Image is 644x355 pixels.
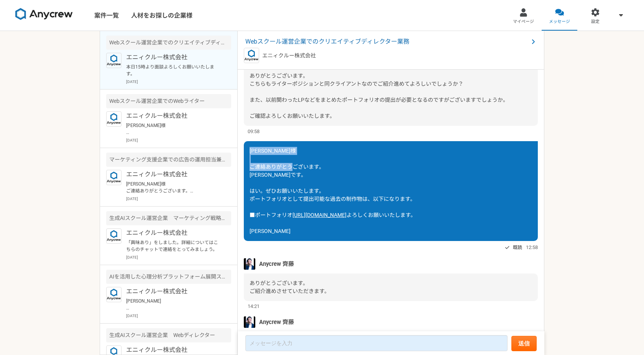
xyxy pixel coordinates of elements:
[106,228,122,244] img: logo_text_blue_01.png
[126,287,221,296] p: エニィクルー株式会社
[245,37,529,46] span: Webスクール運営企業でのクリエイティブディレクター業務
[126,137,231,143] p: [DATE]
[244,48,259,63] img: logo_text_blue_01.png
[106,94,231,108] div: Webスクール運営企業でのWebライター
[126,254,231,260] p: [DATE]
[126,196,231,202] p: [DATE]
[259,260,294,268] span: Anycrew 齊藤
[250,280,330,294] span: ありがとうございます。 ご紹介進めさせていただきます。
[106,111,122,127] img: logo_text_blue_01.png
[126,122,221,136] p: [PERSON_NAME]様 ご連絡ありがとうございます。 [PERSON_NAME]です。 承知いたしました！ 何卒よろしくお願いいたします！ [PERSON_NAME]
[106,211,231,225] div: 生成AIスクール運営企業 マーケティング戦略ディレクター
[526,244,538,251] span: 12:58
[250,212,416,234] span: よろしくお願いいたします。 [PERSON_NAME]
[126,79,231,85] p: [DATE]
[126,170,221,179] p: エニィクルー株式会社
[259,318,294,326] span: Anycrew 齊藤
[106,287,122,302] img: logo_text_blue_01.png
[126,53,221,62] p: エニィクルー株式会社
[250,73,508,119] span: ありがとうございます。 こちらもライターポジションと同クライアントなのでご紹介進めてよろしいでしょうか？ また、以前関わったLPなどをまとめたポートフォリオの提出が必要となるのですがございますで...
[126,239,221,253] p: 「興味あり」をしました。詳細についてはこちらのチャットで連絡をとってみましょう。
[126,228,221,238] p: エニィクルー株式会社
[248,128,260,135] span: 09:58
[248,303,260,310] span: 14:21
[292,212,347,218] a: [URL][DOMAIN_NAME]
[244,316,255,328] img: S__5267474.jpg
[106,270,231,284] div: AIを活用した心理分析プラットフォーム展開スタートアップ マーケティング企画運用
[126,64,221,77] p: 本日15時より面談よろしくお願いいたします。
[126,298,221,311] p: [PERSON_NAME] ご連絡ありがとうございます！ 承知いたしました。 引き続き、よろしくお願いいたします！ [PERSON_NAME]
[250,148,416,218] span: [PERSON_NAME]様 ご連絡ありがとうございます。 [PERSON_NAME]です。 はい。ぜひお願いいたします。 ポートフォリオとして提出可能な過去の制作物は、以下になります。 ■ポー...
[106,328,231,342] div: 生成AIスクール運営企業 Webディレクター
[106,53,122,68] img: logo_text_blue_01.png
[549,19,570,25] span: メッセージ
[126,111,221,121] p: エニィクルー株式会社
[513,19,534,25] span: マイページ
[106,36,231,50] div: Webスクール運営企業でのクリエイティブディレクター業務
[126,313,231,319] p: [DATE]
[126,345,221,355] p: エニィクルー株式会社
[106,153,231,167] div: マーケティング支援企業での広告の運用担当兼フロント営業
[262,52,316,60] p: エニィクルー株式会社
[591,19,600,25] span: 設定
[511,336,537,351] button: 送信
[244,258,255,270] img: S__5267474.jpg
[106,170,122,185] img: logo_text_blue_01.png
[126,181,221,194] p: [PERSON_NAME]様 ご連絡ありがとうございます。 [PERSON_NAME]です。 申し訳ありません。 「興味あり」とお送りさせていただきましたが、フロント営業も必要になるため辞退させ...
[15,8,73,20] img: 8DqYSo04kwAAAAASUVORK5CYII=
[513,243,522,252] span: 既読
